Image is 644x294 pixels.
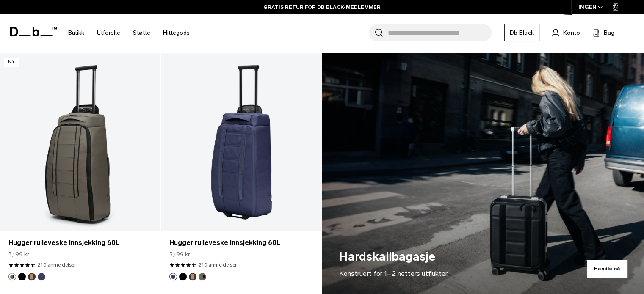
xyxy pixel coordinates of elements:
[563,29,580,36] font: Konto
[8,273,16,280] button: Skoggrønn
[68,29,84,36] font: Butikk
[97,29,120,36] font: Utforske
[8,59,15,64] font: Ny
[169,273,177,280] button: Blå time
[38,261,76,269] a: 210 anmeldelser
[604,29,614,36] font: Bag
[263,4,381,10] font: GRATIS RETUR FOR DB BLACK-MEDLEMMER
[163,18,190,48] a: Hittegods
[133,29,150,36] font: Støtte
[133,18,150,48] a: Støtte
[38,273,45,280] button: Blå time
[199,273,206,280] button: Skoggrønn
[62,14,196,51] nav: Hovednavigasjon
[169,251,190,258] font: 3,199 kr
[199,261,237,269] a: 210 anmeldelser
[510,29,534,36] font: Db Black
[179,273,187,280] button: Blackout
[8,238,152,248] a: Hugger rulleveske innsjekking 60L
[8,239,119,247] font: Hugger rulleveske innsjekking 60L
[38,262,76,268] font: 210 anmeldelser
[163,29,190,36] font: Hittegods
[97,18,120,48] a: Utforske
[161,53,321,231] a: Hugger rulleveske innsjekking 60L
[28,273,36,280] button: Espresso
[199,262,237,268] font: 210 anmeldelser
[552,27,580,38] a: Konto
[504,24,539,41] a: Db Black
[18,273,26,280] button: Blackout
[169,239,280,247] font: Hugger rulleveske innsjekking 60L
[593,27,614,38] button: Bag
[189,273,196,280] button: Espresso
[68,18,84,48] a: Butikk
[8,251,29,258] font: 3,199 kr
[169,238,313,248] a: Hugger rulleveske innsjekking 60L
[578,4,597,10] font: INGEN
